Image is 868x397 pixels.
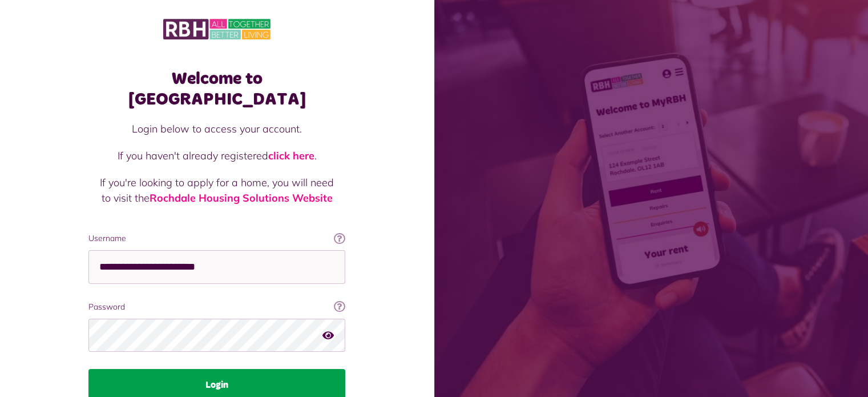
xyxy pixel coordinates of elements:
p: If you're looking to apply for a home, you will need to visit the [100,175,334,206]
img: MyRBH [163,17,271,41]
a: Rochdale Housing Solutions Website [150,191,333,204]
label: Username [88,232,345,244]
p: Login below to access your account. [100,121,334,137]
a: click here [268,149,314,162]
h1: Welcome to [GEOGRAPHIC_DATA] [88,69,345,110]
label: Password [88,301,345,313]
p: If you haven't already registered . [100,148,334,163]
